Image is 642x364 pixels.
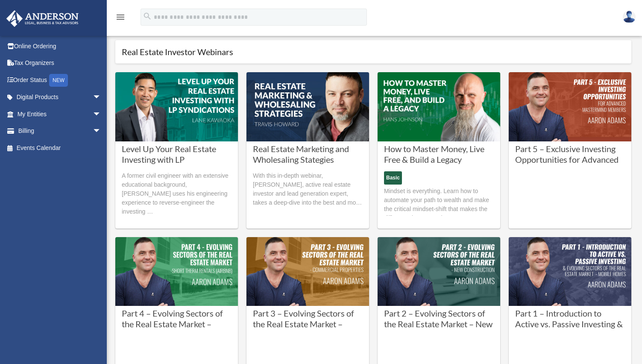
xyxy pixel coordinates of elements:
[515,308,625,329] a: Part 1 – Introduction to Active vs. Passive Investing & Evolving Sectors of the Real Estate Marke...
[6,55,114,72] a: Tax Organizers
[253,171,363,207] p: With this in-depth webinar, [PERSON_NAME], active real estate investor and lead generation expert...
[623,11,636,23] img: User Pic
[6,139,114,156] a: Events Calendar
[115,15,126,22] a: menu
[384,171,402,185] div: Basic
[93,106,110,123] span: arrow_drop_down
[384,308,494,329] a: Part 2 – Evolving Sectors of the Real Estate Market – New Construction
[6,38,114,55] a: Online Ordering
[253,308,363,329] a: Part 3 – Evolving Sectors of the Real Estate Market – Commercial Properties
[384,144,494,165] a: How to Master Money, Live Free & Build a Legacy
[122,171,232,216] p: A former civil engineer with an extensive educational background, [PERSON_NAME] uses his engineer...
[6,106,114,123] a: My Entitiesarrow_drop_down
[253,144,363,165] a: Real Estate Marketing and Wholesaling Stategies
[6,71,114,89] a: Order StatusNEW
[122,47,625,57] h1: Real Estate Investor Webinars
[4,10,81,27] img: Anderson Advisors Platinum Portal
[6,89,114,106] a: Digital Productsarrow_drop_down
[115,12,126,22] i: menu
[122,308,232,329] a: Part 4 – Evolving Sectors of the Real Estate Market – Short-Term Rentals (Airbnb)
[6,123,114,140] a: Billingarrow_drop_down
[384,187,494,223] p: Mindset is everything. Learn how to automate your path to wealth and make the critical mindset-sh...
[143,12,152,21] i: search
[122,144,232,165] a: Level Up Your Real Estate Investing with LP Syndications
[93,123,110,140] span: arrow_drop_down
[515,144,625,165] a: Part 5 – Exclusive Investing Opportunities for Advanced Mastermind Members
[93,89,110,106] span: arrow_drop_down
[49,74,68,87] div: NEW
